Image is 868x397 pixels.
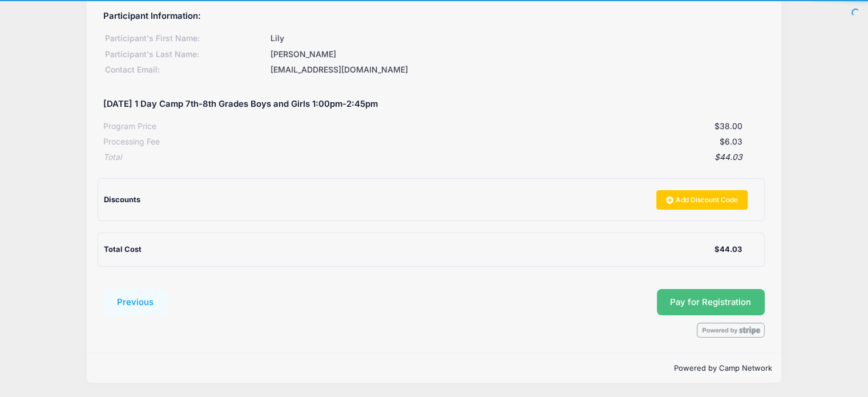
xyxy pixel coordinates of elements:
[714,121,742,131] span: $38.00
[103,289,167,315] button: Previous
[103,49,269,61] div: Participant's Last Name:
[103,99,378,110] h5: [DATE] 1 Day Camp 7th-8th Grades Boys and Girls 1:00pm-2:45pm
[269,64,765,76] div: [EMAIL_ADDRESS][DOMAIN_NAME]
[657,289,765,315] button: Pay for Registration
[122,151,742,163] div: $44.03
[160,136,742,148] div: $6.03
[103,33,269,45] div: Participant's First Name:
[103,151,122,163] div: Total
[104,244,714,255] div: Total Cost
[103,136,160,148] div: Processing Fee
[670,297,751,307] span: Pay for Registration
[103,64,269,76] div: Contact Email:
[714,244,742,255] div: $44.03
[103,121,156,133] div: Program Price
[269,49,765,61] div: [PERSON_NAME]
[96,363,772,374] p: Powered by Camp Network
[104,195,140,204] span: Discounts
[103,11,765,22] h5: Participant Information:
[656,190,748,210] a: Add Discount Code
[269,33,765,45] div: Lily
